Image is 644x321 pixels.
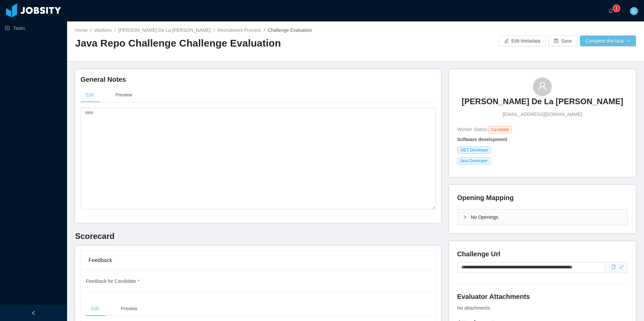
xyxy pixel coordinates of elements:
[90,27,92,33] span: /
[457,292,628,301] h4: Evaluator Attachments
[538,81,547,91] i: icon: user
[118,27,211,33] a: [PERSON_NAME] De La [PERSON_NAME]
[457,305,628,312] div: No attachments
[213,27,215,33] span: /
[94,27,112,33] a: Workers
[462,96,623,111] a: [PERSON_NAME] De La [PERSON_NAME]
[457,193,514,202] h4: Opening Mapping
[619,265,624,269] i: icon: link
[264,27,265,33] span: /
[632,7,636,15] span: C
[613,5,620,12] sup: 1
[89,251,428,270] div: Feedback
[110,87,138,103] div: Preview
[548,36,577,46] button: icon: saveSave
[80,87,99,103] div: Edit
[457,137,507,142] strong: Software development
[458,209,628,225] div: icon: rightNo Openings
[75,37,356,50] h2: Java Repo Challenge Challenge Evaluation
[457,127,488,132] span: Worker Status:
[580,36,636,46] button: Complete this taskicon: down
[611,265,616,269] i: icon: copy
[80,75,436,84] h4: General Notes
[86,278,140,284] span: Feedback for Candidate
[75,27,88,33] a: Home
[608,8,613,13] i: icon: bell
[462,96,623,107] h3: [PERSON_NAME] De La [PERSON_NAME]
[457,146,491,154] span: .NET Developer
[75,231,441,242] h3: Scorecard
[611,264,616,271] div: Copy
[619,264,624,270] a: icon: link
[488,126,512,133] span: Candidate
[457,249,628,259] h4: Challenge Url
[115,301,143,316] div: Preview
[217,27,261,33] a: Recruitment Process
[499,36,546,46] button: icon: editEdit Metadata
[503,111,582,118] span: [EMAIL_ADDRESS][DOMAIN_NAME]
[114,27,116,33] span: /
[463,215,467,219] i: icon: right
[86,301,105,316] div: Edit
[615,5,618,12] p: 1
[268,27,312,33] span: Challenge Evaluation
[457,157,490,165] span: Java Developer
[5,21,62,35] a: icon: profileTasks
